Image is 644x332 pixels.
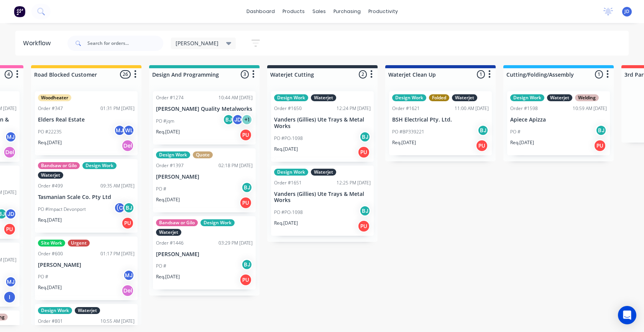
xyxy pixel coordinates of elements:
[476,140,488,152] div: PU
[240,197,252,209] div: PU
[122,140,134,152] div: Del
[156,219,198,226] div: Bandsaw or Gilo
[82,162,117,169] div: Design Work
[3,223,16,235] div: PU
[156,174,253,180] p: [PERSON_NAME]
[38,128,62,135] p: PO #22235
[156,94,184,101] div: Order #1274
[279,6,309,17] div: products
[219,162,253,169] div: 02:18 PM [DATE]
[392,128,424,135] p: PO #BP339221
[87,36,163,51] input: Search for orders...
[156,196,180,203] p: Req. [DATE]
[3,146,16,158] div: Del
[156,128,180,135] p: Req. [DATE]
[38,105,63,112] div: Order #347
[156,151,190,158] div: Design Work
[153,148,256,212] div: Design WorkQuoteOrder #139702:18 PM [DATE][PERSON_NAME]PO #BJReq.[DATE]PU
[123,125,135,136] div: WL
[176,39,219,47] span: [PERSON_NAME]
[5,131,16,143] div: MJ
[123,202,135,214] div: BJ
[274,179,302,186] div: Order #1651
[114,202,125,214] div: (C
[358,146,370,158] div: PU
[38,240,65,247] div: Site Work
[309,6,330,17] div: sales
[100,318,135,325] div: 10:55 AM [DATE]
[156,240,184,247] div: Order #1446
[573,105,607,112] div: 10:59 AM [DATE]
[38,194,135,201] p: Tasmanian Scale Co. Pty Ltd
[38,217,62,224] p: Req. [DATE]
[337,105,371,112] div: 12:24 PM [DATE]
[618,306,636,324] div: Open Intercom Messenger
[219,94,253,101] div: 10:44 AM [DATE]
[274,105,302,112] div: Order #1650
[38,172,63,179] div: Waterjet
[330,6,365,17] div: purchasing
[156,106,253,112] p: [PERSON_NAME] Quality Metalworks
[358,220,370,232] div: PU
[232,114,243,125] div: JD
[5,276,16,288] div: MJ
[594,140,606,152] div: PU
[153,216,256,290] div: Bandsaw or GiloDesign WorkWaterjetOrder #144603:29 PM [DATE][PERSON_NAME]PO #BJReq.[DATE]PU
[156,162,184,169] div: Order #1397
[156,251,253,258] p: [PERSON_NAME]
[23,39,54,48] div: Workflow
[510,94,544,101] div: Design Work
[100,182,135,189] div: 09:35 AM [DATE]
[241,182,253,193] div: BJ
[452,94,477,101] div: Waterjet
[241,259,253,270] div: BJ
[156,263,166,270] p: PO #
[241,114,253,125] div: + 1
[311,94,336,101] div: Waterjet
[38,182,63,189] div: Order #499
[274,191,371,204] p: Vanders (Gillies) Ute Trays & Metal Works
[429,94,449,101] div: Folded
[123,270,135,281] div: MJ
[14,6,25,17] img: Factory
[38,94,71,101] div: Woodheater
[243,6,279,17] a: dashboard
[274,94,308,101] div: Design Work
[359,205,371,217] div: BJ
[240,274,252,286] div: PU
[510,105,538,112] div: Order #1598
[38,273,48,280] p: PO #
[624,8,629,15] span: JD
[274,135,303,142] p: PO #PO-1098
[156,186,166,192] p: PO #
[311,169,336,176] div: Waterjet
[223,114,234,125] div: BJ
[38,139,62,146] p: Req. [DATE]
[575,94,599,101] div: Welding
[392,117,489,123] p: BSH Electrical Pty. Ltd.
[510,117,607,123] p: Apiece Apizza
[38,206,86,213] p: PO #Impact Devonport
[392,94,426,101] div: Design Work
[389,91,492,155] div: Design WorkFoldedWaterjetOrder #162111:00 AM [DATE]BSH Electrical Pty. Ltd.PO #BP339221BJReq.[DAT...
[38,162,80,169] div: Bandsaw or Gilo
[274,209,303,216] p: PO #PO-1098
[219,240,253,247] div: 03:29 PM [DATE]
[271,166,374,236] div: Design WorkWaterjetOrder #165112:25 PM [DATE]Vanders (Gillies) Ute Trays & Metal WorksPO #PO-1098...
[359,131,371,143] div: BJ
[193,151,213,158] div: Quote
[100,250,135,257] div: 01:17 PM [DATE]
[5,208,16,220] div: JD
[595,125,607,136] div: BJ
[365,6,402,17] div: productivity
[510,128,521,135] p: PO #
[100,105,135,112] div: 01:31 PM [DATE]
[38,262,135,268] p: [PERSON_NAME]
[547,94,572,101] div: Waterjet
[337,179,371,186] div: 12:25 PM [DATE]
[3,291,16,303] div: I
[392,105,420,112] div: Order #1621
[274,146,298,153] p: Req. [DATE]
[75,307,100,314] div: Waterjet
[114,125,125,136] div: MJ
